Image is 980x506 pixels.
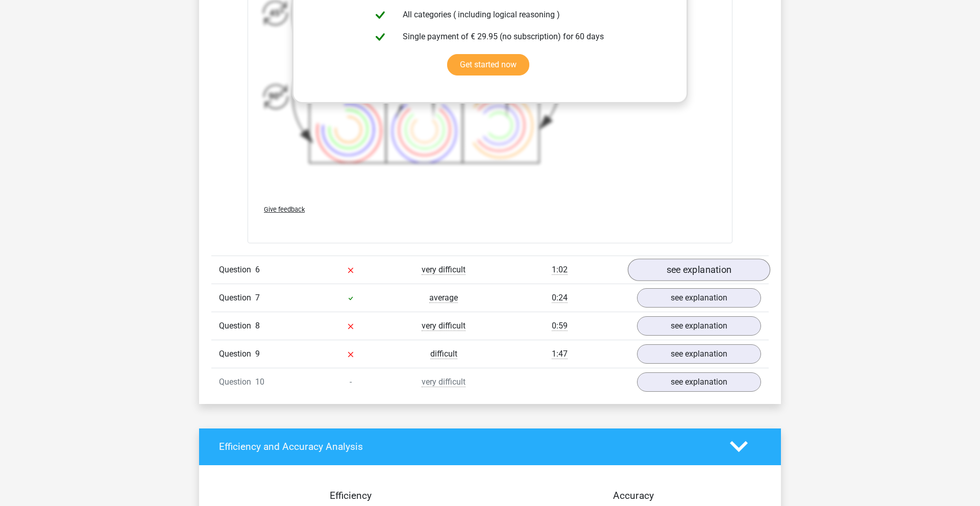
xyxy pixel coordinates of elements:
[628,259,770,281] a: see explanation
[430,349,457,359] span: difficult
[264,206,305,213] span: Give feedback
[219,376,255,388] span: Question
[219,490,482,501] h4: Efficiency
[255,377,264,387] span: 10
[552,349,568,359] span: 1:47
[637,316,761,336] a: see explanation
[637,288,761,308] a: see explanation
[219,348,255,360] span: Question
[255,321,260,331] span: 8
[637,372,761,392] a: see explanation
[502,490,765,501] h4: Accuracy
[552,293,568,303] span: 0:24
[422,265,465,275] span: very difficult
[552,265,568,275] span: 1:02
[255,265,260,274] span: 6
[255,293,260,302] span: 7
[255,349,260,359] span: 9
[637,344,761,364] a: see explanation
[447,54,529,75] a: Get started now
[219,320,255,332] span: Question
[422,321,465,331] span: very difficult
[552,321,568,331] span: 0:59
[219,264,255,276] span: Question
[219,292,255,304] span: Question
[429,293,458,303] span: average
[422,377,465,387] span: very difficult
[304,376,397,388] div: -
[219,441,715,452] h4: Efficiency and Accuracy Analysis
